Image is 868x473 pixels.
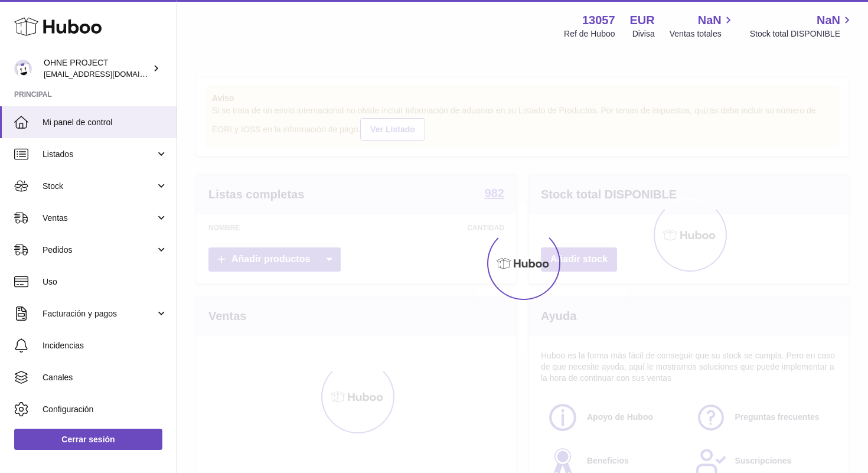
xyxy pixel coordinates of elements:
[43,213,155,224] span: Ventas
[630,12,655,28] strong: EUR
[43,404,168,415] span: Configuración
[43,276,168,288] span: Uso
[750,12,854,40] a: NaN Stock total DISPONIBLE
[44,69,174,79] span: [EMAIL_ADDRESS][DOMAIN_NAME]
[670,28,735,40] span: Ventas totales
[43,149,155,160] span: Listados
[43,308,155,319] span: Facturación y pagos
[44,57,150,80] div: OHNE PROJECT
[43,340,168,351] span: Incidencias
[43,244,155,256] span: Pedidos
[698,12,722,28] span: NaN
[750,28,854,40] span: Stock total DISPONIBLE
[14,60,32,77] img: support@ohneproject.com
[43,181,155,192] span: Stock
[14,429,162,450] a: Cerrar sesión
[670,12,735,40] a: NaN Ventas totales
[582,12,615,28] strong: 13057
[43,372,168,383] span: Canales
[564,28,615,40] div: Ref de Huboo
[43,117,168,128] span: Mi panel de control
[817,12,840,28] span: NaN
[632,28,655,40] div: Divisa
